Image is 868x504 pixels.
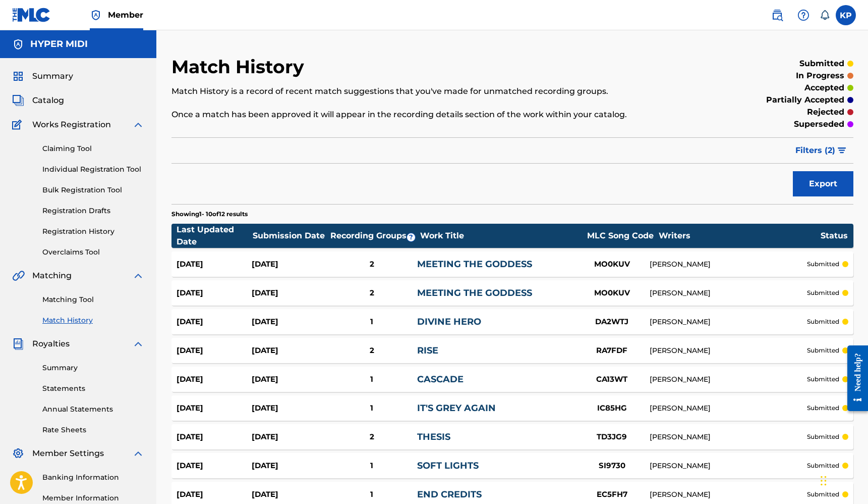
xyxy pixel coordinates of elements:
[836,5,856,25] div: User Menu
[252,460,327,472] div: [DATE]
[650,345,806,356] div: [PERSON_NAME]
[252,259,327,270] div: [DATE]
[574,259,650,270] div: MO0KUV
[177,489,252,500] div: [DATE]
[132,119,144,131] img: expand
[177,345,252,357] div: [DATE]
[12,38,24,51] img: Accounts
[650,259,806,270] div: [PERSON_NAME]
[327,374,417,385] div: 1
[650,403,806,414] div: [PERSON_NAME]
[417,374,464,385] a: CASCADE
[574,316,650,328] div: DA2WTJ
[42,363,144,373] a: Summary
[840,338,868,419] iframe: Resource Center
[12,270,25,282] img: Matching
[820,10,830,20] div: Notifications
[32,447,104,460] span: Member Settings
[818,456,868,504] div: Chat Widget
[574,402,650,414] div: IC85HG
[574,345,650,357] div: RA7FDF
[12,338,24,350] img: Royalties
[42,164,144,175] a: Individual Registration Tool
[12,70,24,82] img: Summary
[42,383,144,394] a: Statements
[42,185,144,195] a: Bulk Registration Tool
[132,447,144,460] img: expand
[327,489,417,500] div: 1
[417,489,482,500] a: END CREDITS
[583,230,658,242] div: MLC Song Code
[12,94,24,107] img: Catalog
[42,226,144,237] a: Registration History
[171,56,309,78] h2: Match History
[42,493,144,503] a: Member Information
[796,70,844,82] p: in progress
[807,404,839,413] p: submitted
[766,94,844,106] p: partially accepted
[42,247,144,258] a: Overclaims Tool
[574,374,650,385] div: CA13WT
[807,260,839,269] p: submitted
[327,259,417,270] div: 2
[407,233,415,241] span: ?
[807,375,839,384] p: submitted
[42,404,144,415] a: Annual Statements
[327,431,417,443] div: 2
[132,270,144,282] img: expand
[12,94,64,107] a: CatalogCatalog
[417,345,438,356] a: RISE
[793,5,814,25] div: Help
[12,70,73,82] a: SummarySummary
[327,460,417,472] div: 1
[42,315,144,326] a: Match History
[799,58,844,70] p: submitted
[171,210,248,219] p: Showing 1 - 10 of 12 results
[32,70,73,82] span: Summary
[807,432,839,441] p: submitted
[253,230,328,242] div: Submission Date
[32,270,72,282] span: Matching
[794,118,844,130] p: superseded
[12,8,51,22] img: MLC Logo
[327,402,417,414] div: 1
[650,461,806,471] div: [PERSON_NAME]
[171,85,697,97] p: Match History is a record of recent match suggestions that you've made for unmatched recording gr...
[42,425,144,435] a: Rate Sheets
[177,259,252,270] div: [DATE]
[417,402,496,414] a: IT'S GREY AGAIN
[252,402,327,414] div: [DATE]
[417,431,450,442] a: THESIS
[177,431,252,443] div: [DATE]
[177,374,252,385] div: [DATE]
[821,230,848,242] div: Status
[42,143,144,154] a: Claiming Tool
[252,316,327,328] div: [DATE]
[32,94,64,107] span: Catalog
[574,489,650,500] div: EC5FH7
[650,317,806,327] div: [PERSON_NAME]
[132,338,144,350] img: expand
[108,9,143,21] span: Member
[90,9,102,21] img: Top Rightsholder
[30,38,88,50] h5: HYPER MIDI
[797,9,809,21] img: help
[42,206,144,216] a: Registration Drafts
[252,287,327,299] div: [DATE]
[574,287,650,299] div: MO0KUV
[177,460,252,472] div: [DATE]
[821,466,827,496] div: Drag
[42,294,144,305] a: Matching Tool
[807,288,839,297] p: submitted
[807,461,839,470] p: submitted
[793,171,853,196] button: Export
[659,230,820,242] div: Writers
[32,119,111,131] span: Works Registration
[177,287,252,299] div: [DATE]
[650,489,806,500] div: [PERSON_NAME]
[252,489,327,500] div: [DATE]
[417,460,479,471] a: SOFT LIGHTS
[327,316,417,328] div: 1
[417,316,481,327] a: DIVINE HERO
